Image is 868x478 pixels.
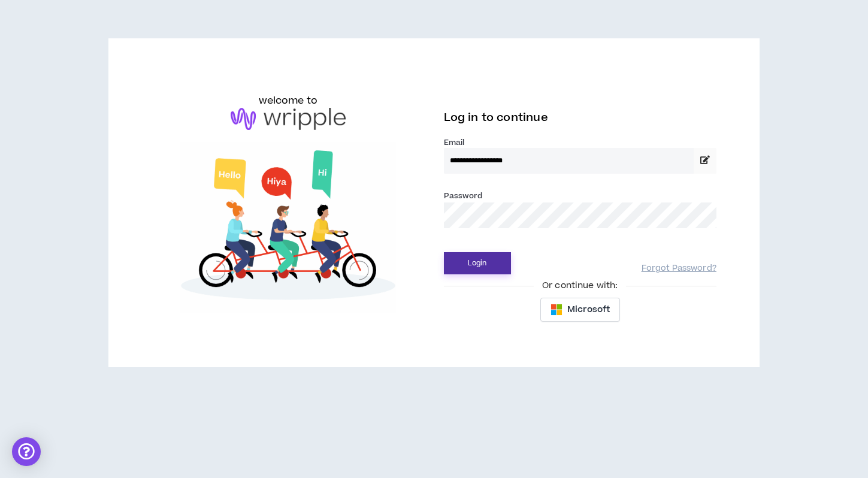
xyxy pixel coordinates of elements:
[259,93,318,108] h6: welcome to
[540,298,620,322] button: Microsoft
[444,190,483,201] label: Password
[444,110,548,125] span: Log in to continue
[534,279,626,292] span: Or continue with:
[152,142,424,313] img: Welcome to Wripple
[12,437,41,466] div: Open Intercom Messenger
[231,108,346,131] img: logo-brand.png
[444,137,716,148] label: Email
[567,303,610,316] span: Microsoft
[642,263,716,274] a: Forgot Password?
[444,252,511,274] button: Login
